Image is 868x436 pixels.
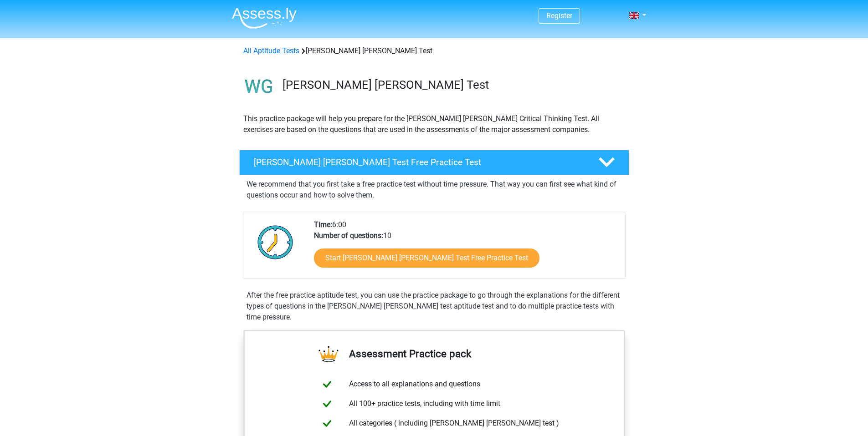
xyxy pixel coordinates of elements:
[314,248,539,268] a: Start [PERSON_NAME] [PERSON_NAME] Test Free Practice Test
[254,157,584,167] h4: [PERSON_NAME] [PERSON_NAME] Test Free Practice Test
[236,150,633,175] a: [PERSON_NAME] [PERSON_NAME] Test Free Practice Test
[314,220,332,229] b: Time:
[240,46,629,56] div: [PERSON_NAME] [PERSON_NAME] Test
[307,219,625,279] div: 6:00 10
[314,231,383,240] b: Number of questions:
[247,179,622,201] p: We recommend that you first take a free practice test without time pressure. That way you can fir...
[243,46,299,55] a: All Aptitude Tests
[240,67,278,106] img: watson glaser test
[252,219,298,265] img: Clock
[232,7,297,29] img: Assessly
[282,78,622,92] h3: [PERSON_NAME] [PERSON_NAME] Test
[243,113,625,135] p: This practice package will help you prepare for the [PERSON_NAME] [PERSON_NAME] Critical Thinking...
[546,11,572,20] a: Register
[243,290,626,323] div: After the free practice aptitude test, you can use the practice package to go through the explana...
